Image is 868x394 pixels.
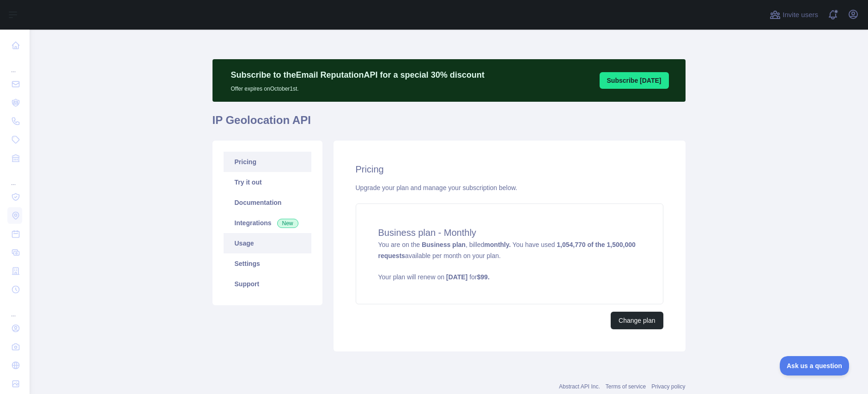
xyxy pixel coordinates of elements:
[600,72,669,89] button: Subscribe [DATE]
[224,233,311,253] a: Usage
[780,356,850,376] iframe: Toggle Customer Support
[224,152,311,172] a: Pricing
[446,273,467,281] strong: [DATE]
[7,168,22,187] div: ...
[651,383,685,390] a: Privacy policy
[378,272,641,282] p: Your plan will renew on for
[224,274,311,294] a: Support
[7,300,22,318] div: ...
[378,226,641,239] h4: Business plan - Monthly
[231,68,485,81] p: Subscribe to the Email Reputation API for a special 30 % discount
[224,192,311,213] a: Documentation
[356,163,663,176] h2: Pricing
[212,113,686,135] h1: IP Geolocation API
[484,241,510,248] strong: monthly.
[224,213,311,233] a: Integrations New
[356,183,663,192] div: Upgrade your plan and manage your subscription below.
[224,253,311,274] a: Settings
[7,55,22,74] div: ...
[559,383,600,390] a: Abstract API Inc.
[768,7,820,22] button: Invite users
[477,273,490,281] strong: $ 99 .
[231,81,485,92] p: Offer expires on October 1st.
[606,383,646,390] a: Terms of service
[783,10,818,20] span: Invite users
[378,241,641,282] span: You are on the , billed You have used available per month on your plan.
[611,312,663,329] button: Change plan
[378,241,636,259] strong: 1,054,770 of the 1,500,000 requests
[224,172,311,192] a: Try it out
[277,219,298,228] span: New
[422,241,466,248] strong: Business plan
